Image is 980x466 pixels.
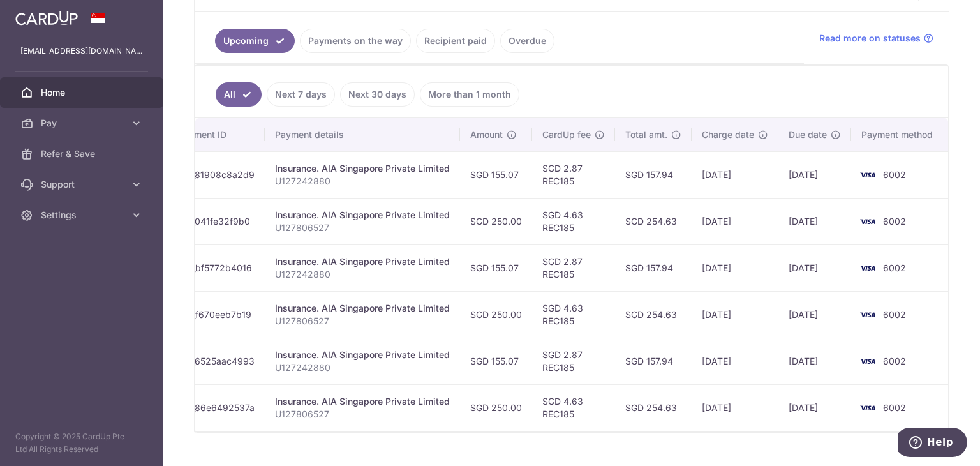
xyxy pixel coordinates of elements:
[855,400,880,416] img: Bank Card
[692,338,778,384] td: [DATE]
[41,117,125,130] span: Pay
[778,151,851,198] td: [DATE]
[615,384,692,431] td: SGD 254.63
[692,198,778,244] td: [DATE]
[898,428,967,460] iframe: Opens a widget where you can find more information
[532,338,615,384] td: SGD 2.87 REC185
[168,291,265,338] td: txn_f670eeb7b19
[275,395,450,408] div: Insurance. AIA Singapore Private Limited
[300,29,411,53] a: Payments on the way
[702,128,754,141] span: Charge date
[420,82,519,107] a: More than 1 month
[883,216,906,227] span: 6002
[168,118,265,151] th: Payment ID
[615,291,692,338] td: SGD 254.63
[216,82,262,107] a: All
[168,151,265,198] td: txn_81908c8a2d9
[168,198,265,244] td: txn_041fe32f9b0
[789,128,827,141] span: Due date
[41,209,125,222] span: Settings
[20,45,143,57] p: [EMAIL_ADDRESS][DOMAIN_NAME]
[542,128,591,141] span: CardUp fee
[692,291,778,338] td: [DATE]
[855,354,880,369] img: Bank Card
[275,222,450,234] p: U127806527
[883,309,906,320] span: 6002
[41,178,125,191] span: Support
[532,244,615,291] td: SGD 2.87 REC185
[500,29,554,53] a: Overdue
[855,214,880,229] img: Bank Card
[168,384,265,431] td: txn_86e6492537a
[532,151,615,198] td: SGD 2.87 REC185
[275,302,450,315] div: Insurance. AIA Singapore Private Limited
[460,338,532,384] td: SGD 155.07
[41,147,125,160] span: Refer & Save
[883,356,906,366] span: 6002
[855,167,880,183] img: Bank Card
[851,118,948,151] th: Payment method
[778,338,851,384] td: [DATE]
[615,198,692,244] td: SGD 254.63
[275,255,450,268] div: Insurance. AIA Singapore Private Limited
[615,244,692,291] td: SGD 157.94
[168,244,265,291] td: txn_bf5772b4016
[855,260,880,276] img: Bank Card
[275,162,450,175] div: Insurance. AIA Singapore Private Limited
[275,361,450,374] p: U127242880
[883,262,906,273] span: 6002
[275,315,450,327] p: U127806527
[615,151,692,198] td: SGD 157.94
[692,244,778,291] td: [DATE]
[267,82,335,107] a: Next 7 days
[168,338,265,384] td: txn_6525aac4993
[883,169,906,180] span: 6002
[778,291,851,338] td: [DATE]
[819,32,933,45] a: Read more on statuses
[275,209,450,222] div: Insurance. AIA Singapore Private Limited
[460,198,532,244] td: SGD 250.00
[460,291,532,338] td: SGD 250.00
[692,384,778,431] td: [DATE]
[275,408,450,421] p: U127806527
[819,32,921,45] span: Read more on statuses
[615,338,692,384] td: SGD 157.94
[460,384,532,431] td: SGD 250.00
[460,151,532,198] td: SGD 155.07
[275,175,450,188] p: U127242880
[532,198,615,244] td: SGD 4.63 REC185
[778,384,851,431] td: [DATE]
[692,151,778,198] td: [DATE]
[778,198,851,244] td: [DATE]
[883,402,906,413] span: 6002
[532,384,615,431] td: SGD 4.63 REC185
[532,291,615,338] td: SGD 4.63 REC185
[215,29,295,53] a: Upcoming
[625,128,667,141] span: Total amt.
[275,268,450,281] p: U127242880
[15,10,78,26] img: CardUp
[275,349,450,361] div: Insurance. AIA Singapore Private Limited
[416,29,495,53] a: Recipient paid
[855,307,880,322] img: Bank Card
[265,118,460,151] th: Payment details
[41,86,125,99] span: Home
[778,244,851,291] td: [DATE]
[340,82,415,107] a: Next 30 days
[470,128,503,141] span: Amount
[460,244,532,291] td: SGD 155.07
